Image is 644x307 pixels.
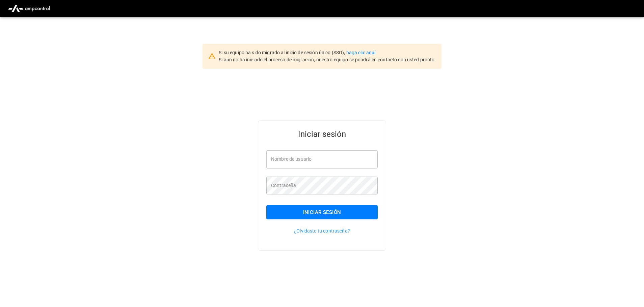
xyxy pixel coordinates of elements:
button: Iniciar sesión [266,205,378,219]
img: ampcontrol.io logo [5,2,53,15]
a: haga clic aquí [346,50,376,55]
h5: Iniciar sesión [266,129,378,140]
span: Si su equipo ha sido migrado al inicio de sesión único (SSO), [219,50,346,55]
span: Si aún no ha iniciado el proceso de migración, nuestro equipo se pondrá en contacto con usted pro... [219,57,436,62]
p: ¿Olvidaste tu contraseña? [266,227,378,234]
